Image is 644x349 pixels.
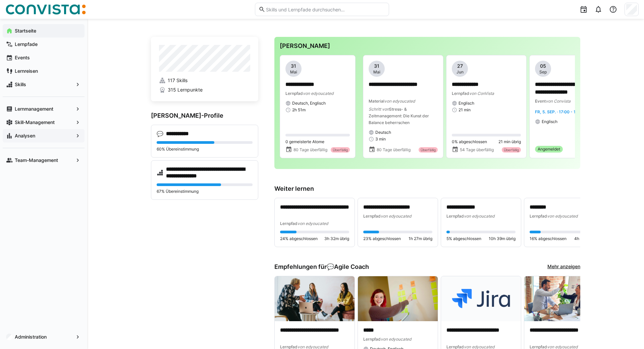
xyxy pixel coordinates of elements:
div: 💬 [157,130,163,137]
span: 3h 32m übrig [324,236,349,241]
span: 24% abgeschlossen [280,236,318,241]
span: Lernpfad [280,221,298,226]
span: Lernpfad [363,214,381,219]
span: 10h 39m übrig [489,236,516,241]
span: 80 Tage überfällig [377,147,411,153]
span: von edyoucated [381,214,411,219]
span: Lernpfad [363,337,381,342]
span: Material [369,99,384,104]
span: 0% abgeschlossen [452,139,487,144]
span: 80 Tage überfällig [293,147,327,153]
h3: Weiter lernen [274,185,580,192]
span: 27 [457,63,463,69]
span: Deutsch [375,130,391,135]
span: Event [535,99,546,104]
span: von Convista [546,99,571,104]
span: 31 [374,63,379,69]
span: Angemeldet [538,147,560,152]
p: 67% Übereinstimmung [157,189,253,194]
h3: Empfehlungen für [274,263,369,271]
span: Jun [457,69,464,75]
span: 4h 31m übrig [574,236,599,241]
div: 💬 [327,263,369,271]
span: 0 gemeisterte Atome [285,139,324,144]
span: 16% abgeschlossen [530,236,567,241]
span: 3 min [375,136,386,142]
span: Sep [539,69,547,75]
span: Stress- & Zeitmanagement: Die Kunst der Balance beherrschen [369,107,429,125]
span: 5% abgeschlossen [446,236,481,241]
span: Deutsch, Englisch [292,101,326,106]
span: Lernpfad [452,91,469,96]
span: 54 Tage überfällig [460,147,494,153]
a: Mehr anzeigen [547,263,580,271]
span: Fr, 5. Sep. · 17:00 - 19:00 [535,109,585,114]
span: Schritt von [369,107,389,112]
span: 23% abgeschlossen [363,236,401,241]
span: Englisch [542,119,557,124]
div: Überfällig [419,147,438,153]
span: von ConVista [469,91,494,96]
span: 21 min übrig [498,139,521,144]
img: image [524,276,604,321]
img: image [358,276,438,321]
span: 1h 27m übrig [409,236,432,241]
span: von edyoucated [547,214,578,219]
span: Lernpfad [446,214,464,219]
span: Lernpfad [285,91,303,96]
span: von edyoucated [464,214,494,219]
span: von edyoucated [384,99,415,104]
span: von edyoucated [298,221,328,226]
span: 05 [540,63,546,69]
span: 315 Lernpunkte [168,86,203,93]
h3: [PERSON_NAME] [280,42,575,50]
span: 2h 51m [292,107,306,113]
span: Mai [373,69,380,75]
span: Mai [290,69,297,75]
span: Lernpfad [530,214,547,219]
img: image [441,276,521,321]
h3: [PERSON_NAME]-Profile [151,112,258,119]
a: 117 Skills [159,77,250,84]
span: von edyoucated [303,91,333,96]
span: von edyoucated [381,337,411,342]
span: 31 [291,63,296,69]
p: 60% Übereinstimmung [157,147,253,152]
input: Skills und Lernpfade durchsuchen… [265,6,385,12]
span: Agile Coach [334,263,369,271]
img: image [275,276,355,321]
div: Überfällig [502,147,521,153]
div: Überfällig [331,147,350,153]
span: 117 Skills [168,77,187,84]
span: 21 min [459,107,471,113]
span: Englisch [459,101,474,106]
